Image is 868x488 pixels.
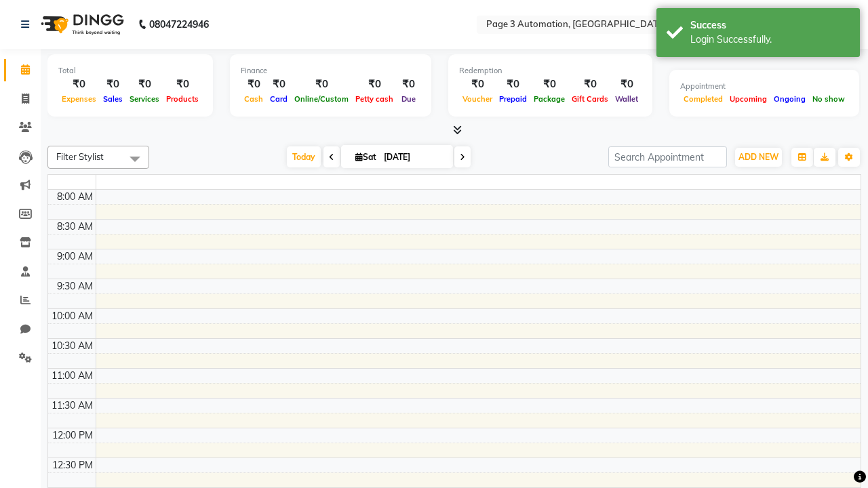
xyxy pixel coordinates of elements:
[54,190,96,204] div: 8:00 AM
[241,94,267,104] span: Cash
[809,94,848,104] span: No show
[459,94,496,104] span: Voucher
[496,77,530,92] div: ₹0
[49,339,96,353] div: 10:30 AM
[54,279,96,293] div: 9:30 AM
[735,148,782,167] button: ADD NEW
[287,146,321,167] span: Today
[267,94,291,104] span: Card
[56,151,104,162] span: Filter Stylist
[267,77,291,92] div: ₹0
[726,94,770,104] span: Upcoming
[612,77,642,92] div: ₹0
[49,369,96,383] div: 11:00 AM
[459,65,642,77] div: Redemption
[163,94,202,104] span: Products
[58,77,100,92] div: ₹0
[126,94,163,104] span: Services
[380,147,448,167] input: 2025-10-04
[568,94,612,104] span: Gift Cards
[241,77,267,92] div: ₹0
[100,77,126,92] div: ₹0
[738,152,778,162] span: ADD NEW
[100,94,126,104] span: Sales
[770,94,809,104] span: Ongoing
[54,220,96,234] div: 8:30 AM
[291,94,352,104] span: Online/Custom
[352,152,380,162] span: Sat
[35,5,127,43] img: logo
[49,399,96,413] div: 11:30 AM
[690,18,850,33] div: Success
[612,94,642,104] span: Wallet
[690,33,850,47] div: Login Successfully.
[126,77,163,92] div: ₹0
[54,249,96,264] div: 9:00 AM
[49,309,96,323] div: 10:00 AM
[459,77,496,92] div: ₹0
[58,94,100,104] span: Expenses
[58,65,202,77] div: Total
[352,94,397,104] span: Petty cash
[291,77,352,92] div: ₹0
[568,77,612,92] div: ₹0
[680,81,848,92] div: Appointment
[50,428,96,443] div: 12:00 PM
[50,458,96,472] div: 12:30 PM
[397,77,420,92] div: ₹0
[530,94,568,104] span: Package
[680,94,726,104] span: Completed
[163,77,202,92] div: ₹0
[608,146,727,167] input: Search Appointment
[149,5,209,43] b: 08047224946
[352,77,397,92] div: ₹0
[398,94,419,104] span: Due
[496,94,530,104] span: Prepaid
[241,65,420,77] div: Finance
[530,77,568,92] div: ₹0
